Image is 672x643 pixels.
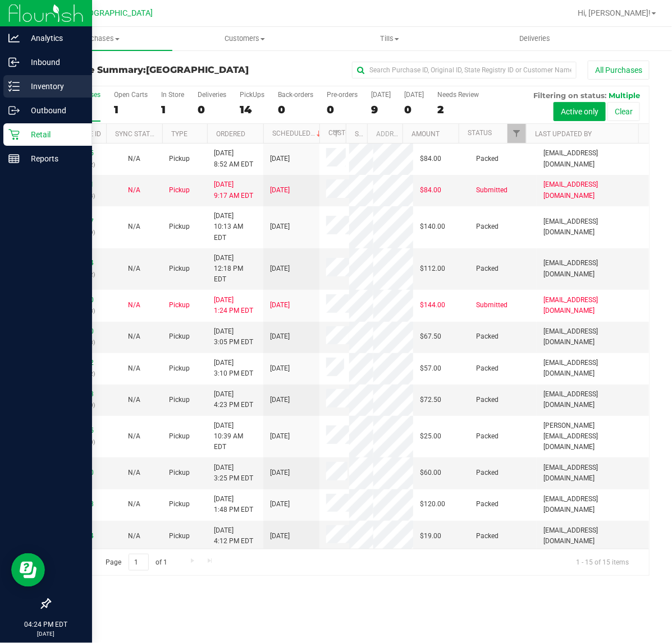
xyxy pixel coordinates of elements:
span: [EMAIL_ADDRESS][DOMAIN_NAME] [543,358,642,379]
span: Not Applicable [128,186,140,194]
button: Active only [554,102,606,121]
span: [EMAIL_ADDRESS][DOMAIN_NAME] [543,494,642,515]
button: N/A [128,499,140,510]
span: Packed [476,468,499,478]
div: Back-orders [278,91,313,99]
span: Pickup [169,331,190,342]
span: [EMAIL_ADDRESS][DOMAIN_NAME] [543,295,642,316]
p: Analytics [20,31,87,45]
span: [DATE] 10:13 AM EDT [214,211,257,243]
span: [EMAIL_ADDRESS][DOMAIN_NAME] [543,148,642,169]
span: Filtering on status: [533,91,606,100]
span: [EMAIL_ADDRESS][DOMAIN_NAME] [543,389,642,410]
span: $57.00 [420,363,441,374]
span: Not Applicable [128,155,140,163]
span: Hi, [PERSON_NAME]! [578,8,651,17]
span: Tills [318,34,462,44]
div: Pre-orders [327,91,358,99]
input: Search Purchase ID, Original ID, State Registry ID or Customer Name... [352,62,577,78]
button: Clear [607,102,640,121]
div: In Store [161,91,184,99]
span: [EMAIL_ADDRESS][DOMAIN_NAME] [543,258,642,279]
div: [DATE] [404,91,424,99]
inline-svg: Outbound [8,105,20,116]
span: $25.00 [420,431,441,442]
span: Pickup [169,263,190,274]
button: N/A [128,263,140,274]
span: Submitted [476,185,508,196]
span: $60.00 [420,468,441,478]
button: N/A [128,531,140,542]
span: Not Applicable [128,432,140,440]
a: Status [468,129,492,137]
button: N/A [128,468,140,478]
span: Pickup [169,395,190,405]
button: All Purchases [588,61,650,80]
span: [DATE] [270,468,290,478]
span: [DATE] [270,395,290,405]
span: Purchases [27,34,172,44]
span: [DATE] [270,363,290,374]
span: Not Applicable [128,500,140,508]
span: [PERSON_NAME][EMAIL_ADDRESS][DOMAIN_NAME] [543,420,642,453]
span: [EMAIL_ADDRESS][DOMAIN_NAME] [543,462,642,484]
span: Packed [476,154,499,164]
inline-svg: Inventory [8,81,20,92]
span: Pickup [169,221,190,232]
span: [DATE] 4:12 PM EDT [214,525,253,547]
inline-svg: Inbound [8,57,20,68]
span: $144.00 [420,300,445,311]
span: [DATE] 12:18 PM EDT [214,253,257,285]
a: Scheduled [272,129,323,137]
a: Amount [412,130,440,138]
span: [GEOGRAPHIC_DATA] [146,64,249,75]
span: [DATE] [270,531,290,542]
div: 9 [371,103,391,116]
p: Inventory [20,80,87,93]
span: Pickup [169,185,190,196]
span: Pickup [169,499,190,510]
button: N/A [128,300,140,311]
button: N/A [128,395,140,405]
button: N/A [128,221,140,232]
span: Pickup [169,363,190,374]
div: Needs Review [437,91,479,99]
span: [EMAIL_ADDRESS][DOMAIN_NAME] [543,326,642,348]
a: Purchases [27,27,172,50]
div: 1 [161,103,184,116]
div: 14 [240,103,264,116]
span: [DATE] 3:10 PM EDT [214,358,253,379]
p: [DATE] [5,630,87,638]
span: Packed [476,221,499,232]
span: Packed [476,331,499,342]
span: $67.50 [420,331,441,342]
div: 2 [437,103,479,116]
span: Pickup [169,531,190,542]
inline-svg: Retail [8,129,20,140]
span: $72.50 [420,395,441,405]
a: Customers [172,27,318,50]
span: [EMAIL_ADDRESS][DOMAIN_NAME] [543,525,642,547]
span: [DATE] [270,499,290,510]
a: Ordered [216,130,245,138]
inline-svg: Reports [8,153,20,164]
span: Not Applicable [128,301,140,309]
span: Packed [476,499,499,510]
span: Not Applicable [128,364,140,372]
h3: Purchase Summary: [49,65,249,75]
button: N/A [128,331,140,342]
span: [DATE] [270,221,290,232]
span: $120.00 [420,499,445,510]
span: Not Applicable [128,265,140,272]
span: [DATE] 1:24 PM EDT [214,295,253,316]
span: Packed [476,363,499,374]
a: Tills [317,27,463,50]
p: Reports [20,152,87,165]
span: Not Applicable [128,396,140,404]
span: Not Applicable [128,332,140,340]
span: [GEOGRAPHIC_DATA] [76,8,153,18]
span: $19.00 [420,531,441,542]
span: Pickup [169,300,190,311]
div: Deliveries [198,91,226,99]
span: [DATE] 9:17 AM EDT [214,179,253,201]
